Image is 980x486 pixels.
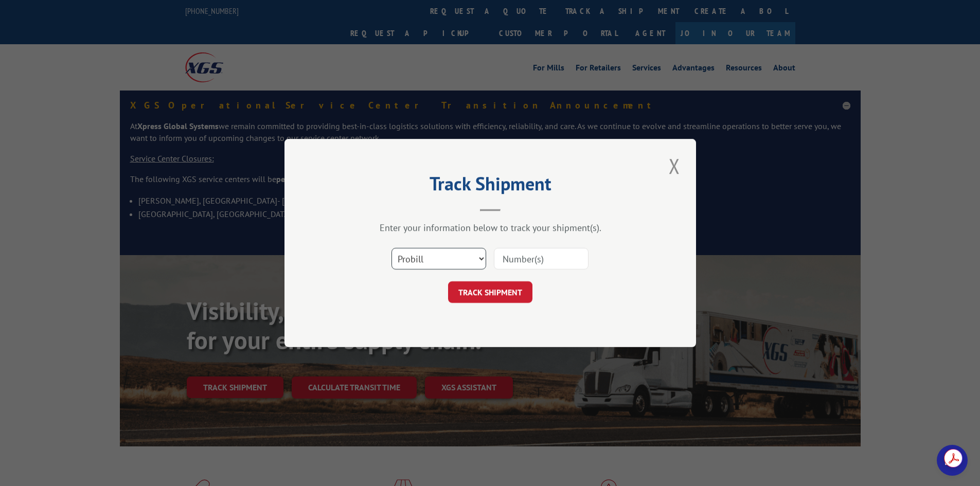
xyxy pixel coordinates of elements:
h2: Track Shipment [336,176,645,196]
button: Close modal [666,152,683,180]
div: Enter your information below to track your shipment(s). [336,222,645,233]
input: Number(s) [494,248,589,269]
a: Open chat [937,445,968,476]
button: TRACK SHIPMENT [448,281,532,303]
